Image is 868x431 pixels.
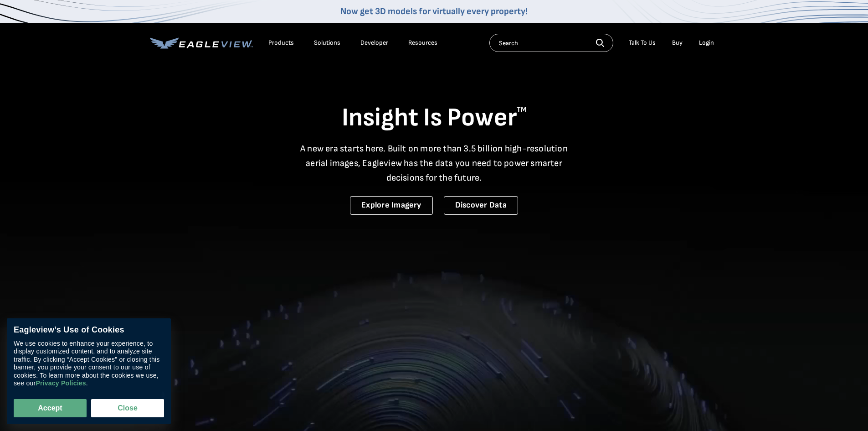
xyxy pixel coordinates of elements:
[268,39,294,47] div: Products
[314,39,340,47] div: Solutions
[14,325,164,335] div: Eagleview’s Use of Cookies
[14,399,87,417] button: Accept
[360,39,388,47] a: Developer
[517,105,527,114] sup: TM
[36,380,86,388] a: Privacy Policies
[444,196,518,215] a: Discover Data
[672,39,683,47] a: Buy
[91,399,164,417] button: Close
[629,39,656,47] div: Talk To Us
[150,102,719,134] h1: Insight Is Power
[295,141,574,185] p: A new era starts here. Built on more than 3.5 billion high-resolution aerial images, Eagleview ha...
[489,34,613,52] input: Search
[699,39,714,47] div: Login
[408,39,437,47] div: Resources
[14,340,164,388] div: We use cookies to enhance your experience, to display customized content, and to analyze site tra...
[350,196,433,215] a: Explore Imagery
[340,6,528,17] a: Now get 3D models for virtually every property!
